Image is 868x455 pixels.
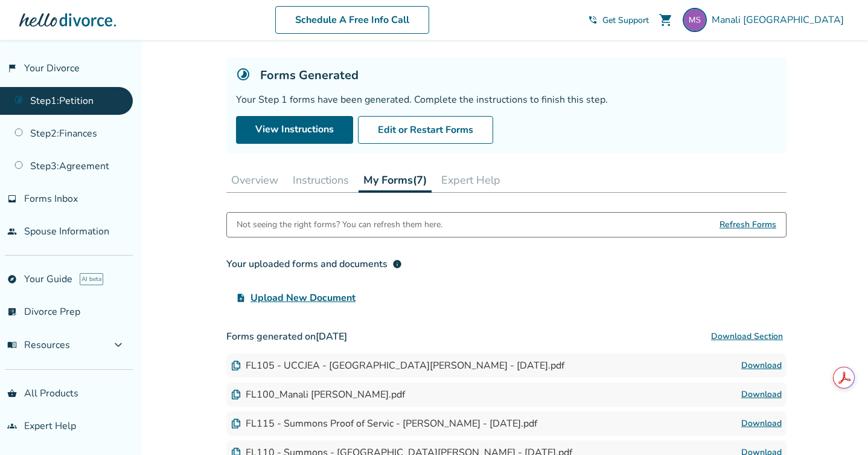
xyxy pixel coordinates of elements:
[231,359,564,372] div: FL105 - UCCJEA - [GEOGRAPHIC_DATA][PERSON_NAME] - [DATE].pdf
[7,194,17,204] span: inbox
[683,8,707,32] img: m.sibthorpe@gmail.com
[111,338,126,352] span: expand_more
[436,168,505,192] button: Expert Help
[7,340,17,350] span: menu_book
[588,15,649,26] a: phone_in_talkGet Support
[260,67,359,83] h5: Forms Generated
[707,324,787,349] button: Download Section
[720,213,776,237] span: Refresh Forms
[236,293,246,303] span: upload_file
[7,389,17,398] span: shopping_basket
[231,390,241,399] img: Document
[275,6,429,34] a: Schedule A Free Info Call
[588,15,598,25] span: phone_in_talk
[237,213,442,237] div: Not seeing the right forms? You can refresh them here.
[226,324,787,349] h3: Forms generated on [DATE]
[7,63,17,73] span: flag_2
[236,93,777,106] div: Your Step 1 forms have been generated. Complete the instructions to finish this step.
[659,13,673,27] span: shopping_cart
[80,273,103,285] span: AI beta
[231,417,537,430] div: FL115 - Summons Proof of Servic - [PERSON_NAME] - [DATE].pdf
[358,116,493,144] button: Edit or Restart Forms
[808,397,868,455] iframe: Chat Widget
[7,338,70,352] span: Resources
[226,168,283,192] button: Overview
[602,15,649,26] span: Get Support
[231,388,405,401] div: FL100_Manali [PERSON_NAME].pdf
[231,419,241,428] img: Document
[251,291,356,305] span: Upload New Document
[7,274,17,284] span: explore
[231,361,241,370] img: Document
[741,387,782,402] a: Download
[712,13,849,27] span: Manali [GEOGRAPHIC_DATA]
[359,168,432,193] button: My Forms(7)
[741,358,782,373] a: Download
[741,416,782,431] a: Download
[288,168,354,192] button: Instructions
[226,257,402,271] div: Your uploaded forms and documents
[7,227,17,236] span: people
[24,192,78,205] span: Forms Inbox
[7,421,17,431] span: groups
[392,259,402,269] span: info
[236,116,353,144] a: View Instructions
[7,307,17,317] span: list_alt_check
